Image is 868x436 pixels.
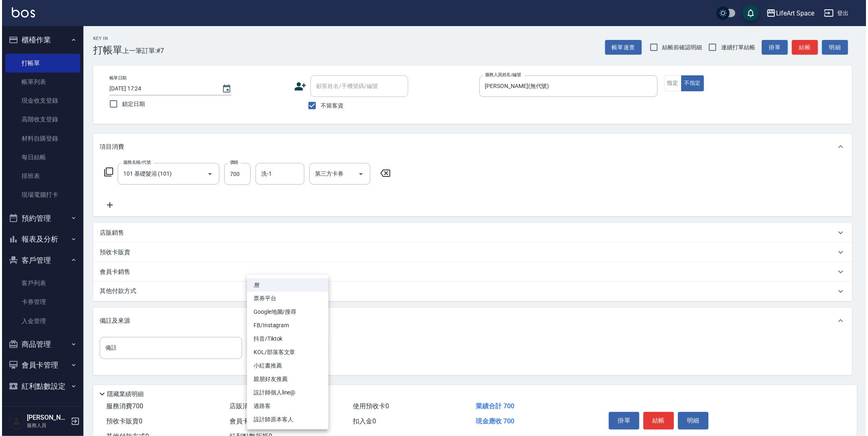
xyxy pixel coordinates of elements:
em: 無 [251,281,257,289]
li: 設計師個人line@ [245,386,326,399]
li: 過路客 [245,399,326,413]
li: 設計師原本客人 [245,413,326,426]
li: FB/Instagram [245,319,326,332]
li: 小紅書推薦 [245,359,326,372]
li: 票券平台 [245,292,326,305]
li: Google地圖/搜尋 [245,305,326,319]
li: 親朋好友推薦 [245,372,326,386]
li: KOL/部落客文章 [245,346,326,359]
li: 抖音/Tiktok [245,332,326,346]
